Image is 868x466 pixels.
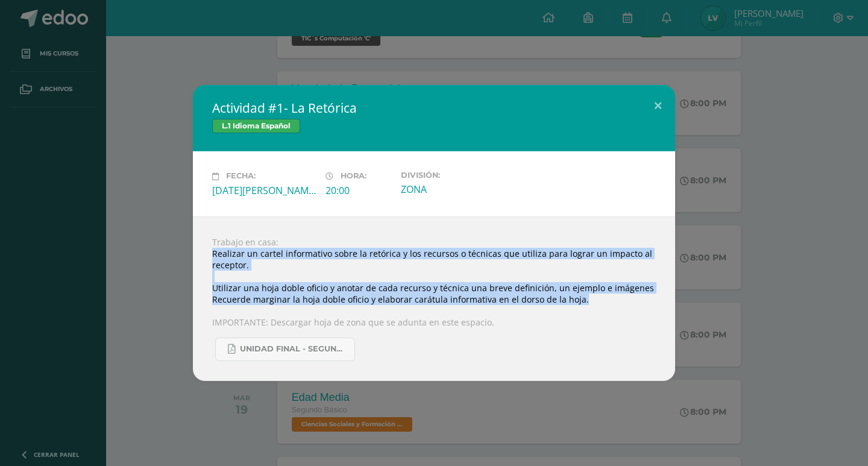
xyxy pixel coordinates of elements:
[215,338,355,361] a: UNIDAD FINAL - SEGUNDO BASICO A-B-C -.pdf
[325,184,391,197] div: 20:00
[240,344,348,354] span: UNIDAD FINAL - SEGUNDO BASICO A-B-C -.pdf
[212,119,300,133] span: L.1 Idioma Español
[641,85,675,126] button: Close (Esc)
[212,99,656,116] h2: Actividad #1- La Retórica
[401,171,505,180] label: División:
[226,172,256,181] span: Fecha:
[401,183,505,196] div: ZONA
[341,172,366,181] span: Hora:
[212,184,316,197] div: [DATE][PERSON_NAME]
[193,216,675,381] div: Trabajo en casa: Realizar un cartel informativo sobre la retórica y los recursos o técnicas que u...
